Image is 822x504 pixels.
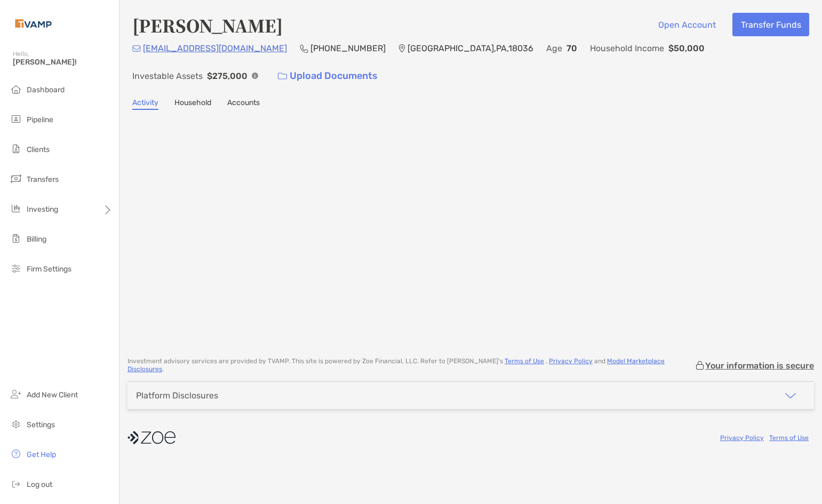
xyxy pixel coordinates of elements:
p: Age [546,42,562,55]
p: Household Income [590,42,664,55]
p: $275,000 [207,69,248,83]
p: [EMAIL_ADDRESS][DOMAIN_NAME] [143,42,287,55]
img: Zoe Logo [13,4,54,43]
img: company logo [127,426,175,450]
a: Privacy Policy [549,357,593,365]
span: Dashboard [27,85,65,94]
img: investing icon [10,202,22,215]
img: button icon [278,73,287,80]
span: Investing [27,205,58,214]
img: firm-settings icon [10,262,22,275]
a: Household [174,98,211,110]
a: Upload Documents [271,65,385,87]
p: 70 [566,42,577,55]
span: Add New Client [27,390,78,399]
a: Accounts [227,98,260,110]
img: Info Icon [252,73,258,79]
span: Transfers [27,175,59,184]
p: Investment advisory services are provided by TVAMP . This site is powered by Zoe Financial, LLC. ... [127,357,695,373]
img: get-help icon [10,447,22,460]
a: Terms of Use [769,434,809,442]
a: Model Marketplace Disclosures [127,357,665,373]
span: Billing [27,235,46,244]
img: logout icon [10,477,22,490]
img: settings icon [10,418,22,430]
span: Firm Settings [27,265,71,274]
span: Log out [27,480,52,489]
h4: [PERSON_NAME] [132,13,283,37]
a: Privacy Policy [720,434,764,442]
span: [PERSON_NAME]! [13,58,113,67]
p: Investable Assets [132,69,203,83]
span: Settings [27,420,55,429]
p: Your information is secure [705,361,814,371]
img: icon arrow [784,389,797,402]
img: billing icon [10,232,22,245]
img: Phone Icon [300,44,308,53]
button: Open Account [650,13,724,36]
a: Terms of Use [505,357,544,365]
img: dashboard icon [10,83,22,95]
a: Activity [132,98,158,110]
img: transfers icon [10,172,22,185]
img: Email Icon [132,45,141,52]
img: add_new_client icon [10,388,22,401]
p: [PHONE_NUMBER] [310,42,386,55]
img: clients icon [10,142,22,155]
img: pipeline icon [10,113,22,125]
span: Clients [27,145,50,154]
p: $50,000 [668,42,705,55]
span: Get Help [27,450,56,459]
img: Location Icon [398,44,405,53]
span: Pipeline [27,115,53,124]
div: Platform Disclosures [136,390,218,401]
button: Transfer Funds [732,13,809,36]
p: [GEOGRAPHIC_DATA] , PA , 18036 [408,42,533,55]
